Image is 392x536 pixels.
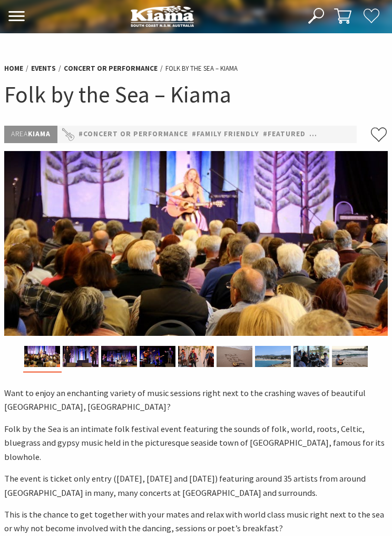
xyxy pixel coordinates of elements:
span: Area [11,129,28,138]
img: Showground Pavilion [178,346,214,367]
img: Folk by the Sea - Showground Pavilion [24,346,60,367]
p: Want to enjoy an enchanting variety of music sessions right next to the crashing waves of beautif... [4,387,388,415]
img: Showground Pavilion [63,346,99,367]
a: #Featured [263,128,306,140]
a: Concert or Performance [64,64,158,73]
img: Folk by the Sea - Showground Pavilion [4,151,388,336]
img: KIAMA FOLK by the SEA [332,346,368,367]
li: Folk by the Sea – Kiama [165,63,238,74]
a: #Concert or Performance [79,128,188,140]
img: Showground Pavilion [140,346,175,367]
img: KIAMA FOLK by the SEA [217,346,252,367]
p: The event is ticket only entry ([DATE], [DATE] and [DATE]) featuring around 35 artists from aroun... [4,472,388,500]
img: Showground Pavilion [101,346,137,367]
a: Events [31,64,56,73]
p: This is the chance to get together with your mates and relax with world class music right next to... [4,508,388,536]
img: KIAMA FOLK by the SEA [293,346,329,367]
a: #Festivals [309,128,354,140]
img: Kiama Logo [131,5,194,27]
h1: Folk by the Sea – Kiama [4,80,388,110]
p: Folk by the Sea is an intimate folk festival event featuring the sounds of folk, world, roots, Ce... [4,422,388,464]
p: Kiama [4,126,57,143]
a: #Family Friendly [192,128,259,140]
img: KIAMA FOLK by the SEA [255,346,291,367]
a: Home [4,64,23,73]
